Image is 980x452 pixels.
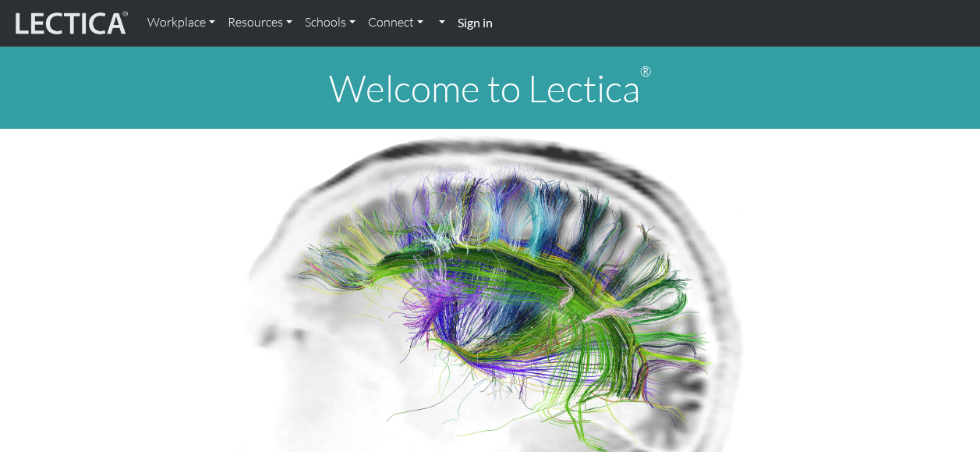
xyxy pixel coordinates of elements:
[221,6,299,39] a: Resources
[362,6,430,39] a: Connect
[451,6,499,40] a: Sign in
[458,15,493,30] strong: Sign in
[640,62,652,80] sup: ®
[141,6,221,39] a: Workplace
[329,65,640,111] font: Welcome to Lectica
[299,6,362,39] a: Schools
[12,9,129,38] img: lecticalive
